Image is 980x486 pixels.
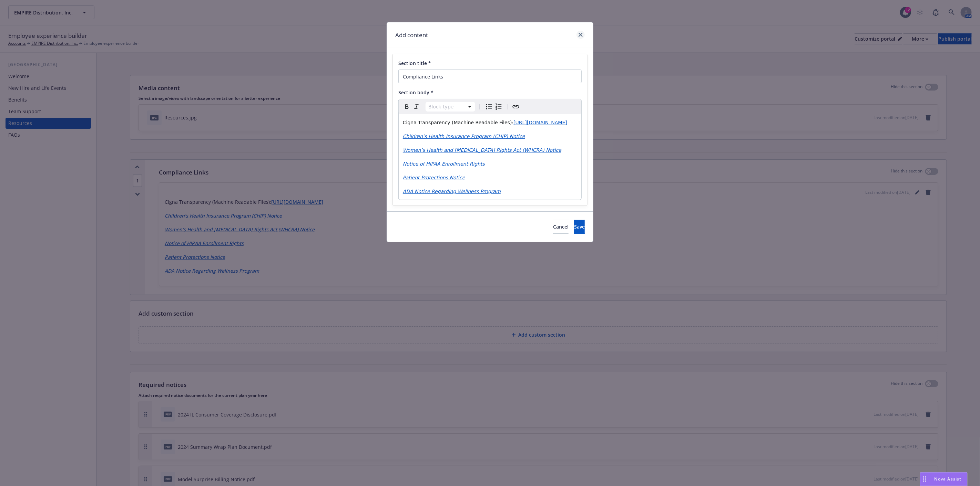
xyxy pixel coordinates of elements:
button: Cancel [553,220,569,234]
span: Save [574,223,585,230]
span: Cancel [553,223,569,230]
button: Italic [412,102,421,112]
input: Add title here [398,70,582,83]
span: Section title * [398,60,431,66]
span: Cigna Transparency (Machine Readable Files): [403,120,513,125]
a: Notice of HIPAA Enrollment Rights [403,161,485,167]
div: toggle group [484,102,503,112]
button: Block type [426,102,475,112]
a: Patient Protections Notice [403,175,465,180]
a: [URL][DOMAIN_NAME] [513,120,567,125]
a: ADA Notice Regarding Wellness Program [403,189,501,194]
button: Bold [402,102,412,112]
button: Nova Assist [920,472,968,486]
a: close [576,31,585,39]
a: Children’s Health Insurance Program (CHIP) Notice [403,134,525,139]
button: Numbered list [494,102,503,112]
button: Bulleted list [484,102,494,112]
div: editable markdown [399,114,581,200]
button: Save [574,220,585,234]
span: Section body * [398,89,433,96]
button: Create link [511,102,521,112]
a: Women’s Health and [MEDICAL_DATA] Rights Act (WHCRA) Notice [403,147,561,153]
span: Nova Assist [935,476,962,482]
h1: Add content [395,31,428,40]
div: Drag to move [920,473,929,486]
